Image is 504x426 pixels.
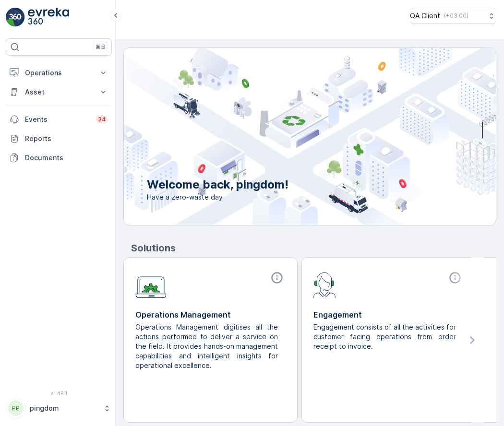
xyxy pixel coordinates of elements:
div: PP [8,401,24,416]
p: ⌘B [96,43,105,51]
a: Reports [6,129,112,148]
p: ( +03:00 ) [444,12,468,20]
p: Asset [25,87,93,97]
img: module-icon [135,271,167,298]
a: Events34 [6,110,112,129]
p: Operations Management digitises all the actions performed to deliver a service on the field. It p... [135,322,278,370]
p: Operations Management [135,309,286,320]
a: Documents [6,148,112,167]
img: city illustration [81,48,496,225]
p: Events [25,115,90,124]
p: Reports [25,134,108,143]
span: v 1.48.1 [6,390,112,396]
p: Documents [25,153,108,163]
p: Engagement consists of all the activities for customer facing operations from order receipt to in... [313,322,456,351]
p: pingdom [30,403,98,413]
img: logo [6,8,25,27]
p: Solutions [131,241,496,255]
p: Operations [25,68,93,78]
button: QA Client(+03:00) [410,8,496,24]
img: logo_light-DOdMpM7g.png [28,8,69,27]
p: Welcome back, pingdom! [147,177,288,192]
img: module-icon [313,271,336,298]
button: PPpingdom [6,398,112,418]
span: Have a zero-waste day [147,192,288,202]
p: 34 [98,116,106,123]
p: QA Client [410,11,440,21]
button: Asset [6,83,112,102]
button: Operations [6,63,112,83]
p: Engagement [313,309,464,320]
